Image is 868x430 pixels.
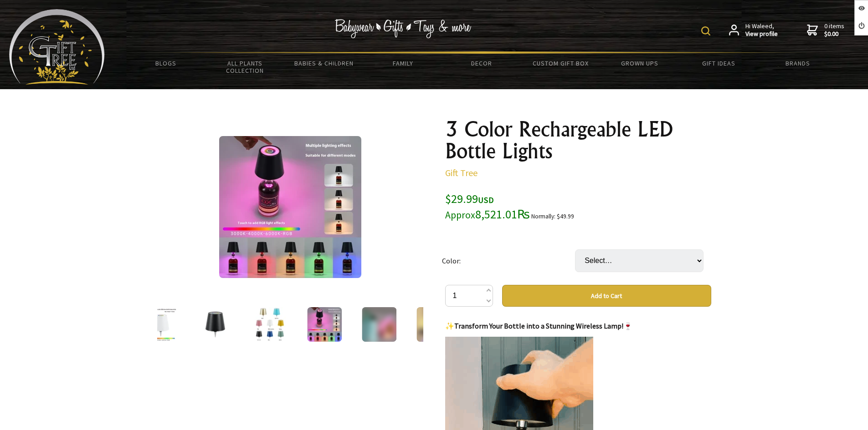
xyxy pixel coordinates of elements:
[445,118,711,162] h1: 3 Color Rechargeable LED Bottle Lights
[745,22,778,38] span: Hi Waleed,
[445,321,632,330] strong: ✨Transform Your Bottle into a Stunning Wireless Lamp!🍷
[198,307,232,342] img: 3 Color Rechargeable LED Bottle Lights
[127,54,205,73] a: BLOGS
[362,307,396,342] img: 3 Color Rechargeable LED Bottle Lights
[335,19,472,38] img: Babywear - Gifts - Toys & more
[205,54,284,80] a: All Plants Collection
[478,195,494,205] span: USD
[219,136,361,278] img: 3 Color Rechargeable LED Bottle Lights
[521,54,600,73] a: Custom Gift Box
[143,307,178,342] img: 3 Color Rechargeable LED Bottle Lights
[9,9,105,85] img: Babyware - Gifts - Toys and more...
[701,26,710,35] img: product search
[442,54,521,73] a: Decor
[502,285,711,307] button: Add to Cart
[442,237,575,285] td: Color:
[252,307,287,342] img: 3 Color Rechargeable LED Bottle Lights
[745,30,778,38] strong: View profile
[600,54,679,73] a: Grown Ups
[363,54,442,73] a: Family
[445,191,530,222] span: $29.99 8,521.01₨
[531,212,574,220] small: Normally: $49.99
[445,209,475,221] small: Approx
[445,167,478,178] a: Gift Tree
[416,307,451,342] img: 3 Color Rechargeable LED Bottle Lights
[758,54,837,73] a: Brands
[824,30,844,38] strong: $0.00
[807,22,844,38] a: 0 items$0.00
[284,54,363,73] a: Babies & Children
[729,22,778,38] a: Hi Waleed,View profile
[824,22,844,38] span: 0 items
[307,307,342,342] img: 3 Color Rechargeable LED Bottle Lights
[679,54,758,73] a: Gift Ideas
